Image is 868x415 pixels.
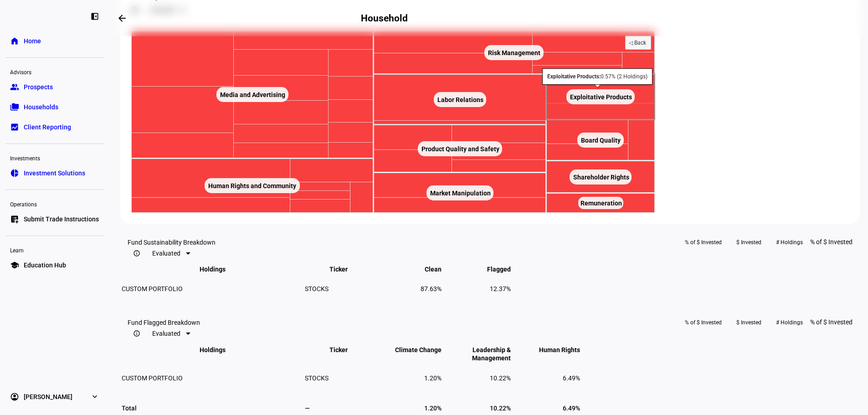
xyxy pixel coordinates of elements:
span: Holdings [200,266,226,273]
span: Submit Trade Instructions [24,215,99,224]
h2: Household [361,13,407,24]
span: — [305,405,310,412]
text: Remuneration [580,200,622,207]
span: # Holdings [776,235,803,250]
eth-mat-symbol: home [10,36,19,46]
span: 6.49% [563,405,580,412]
span: Client Reporting [24,123,71,132]
span: 87.63% [421,285,442,292]
eth-mat-symbol: list_alt_add [10,215,19,224]
div: Learn [5,243,104,256]
div: Investments [5,151,104,164]
span: Evaluated [152,330,180,337]
text: ◁ Back [629,40,647,46]
button: $ Invested [729,315,769,330]
span: % of $ Invested [685,235,722,250]
eth-mat-symbol: account_circle [10,392,19,401]
span: Households [24,102,58,112]
span: % of $ Invested [685,315,722,330]
span: STOCKS [305,374,329,382]
span: CUSTOM PORTFOLIO [122,374,183,382]
div: Advisors [5,65,104,78]
eth-mat-symbol: folder_copy [10,102,19,112]
span: $ Invested [736,235,761,250]
eth-mat-symbol: bid_landscape [10,123,19,132]
span: Education Hub [24,261,66,270]
a: folder_copyHouseholds [5,98,104,116]
eth-mat-symbol: school [10,261,19,270]
text: Shareholder Rights [573,174,629,181]
span: 1.20% [424,405,442,412]
text: Labor Relations [437,96,483,103]
a: homeHome [5,32,104,50]
span: Prospects [24,82,53,92]
span: Flagged [487,266,511,273]
eth-mat-symbol: pie_chart [10,169,19,178]
button: $ Invested [729,235,769,250]
span: Climate Change [395,346,442,354]
button: # Holdings [769,315,810,330]
text: Market Manipulation [430,190,491,197]
span: $ Invested [736,315,761,330]
span: 12.37% [490,285,511,292]
text: Board Quality [581,137,621,144]
span: 6.49% [563,374,580,382]
button: % of $ Invested [678,235,729,250]
span: Total [122,405,137,412]
span: Investment Solutions [24,169,85,178]
mat-icon: info_outline [133,250,140,257]
eth-mat-symbol: expand_more [90,392,99,401]
span: 1.20% [424,374,442,382]
span: Home [24,36,41,46]
text: Human Rights and Community [208,182,297,190]
span: Ticker [329,346,348,354]
span: CUSTOM PORTFOLIO [122,285,183,292]
text: Exploitative Products [570,93,632,101]
span: Evaluated [152,250,180,257]
span: Leadership & Management [472,346,511,362]
a: bid_landscapeClient Reporting [5,118,104,136]
mat-icon: info_outline [133,330,140,337]
span: Clean [425,266,442,273]
eth-data-table-title: Fund Flagged Breakdown [128,319,200,341]
span: [PERSON_NAME] [24,392,72,401]
span: 10.22% [490,405,511,412]
mat-icon: arrow_backwards [117,13,128,24]
button: % of $ Invested [678,315,729,330]
span: Human Rights [539,346,580,354]
span: % of $ Invested [810,318,853,326]
div: Operations [5,197,104,210]
span: Ticker [329,266,348,273]
eth-mat-symbol: left_panel_close [90,12,99,21]
a: pie_chartInvestment Solutions [5,164,104,182]
text: Media and Advertising [220,91,285,98]
eth-data-table-title: Fund Sustainability Breakdown [128,239,216,261]
span: 10.22% [490,374,511,382]
text: Risk Management [488,49,540,56]
span: Holdings [200,346,226,354]
span: % of $ Invested [810,238,853,246]
eth-mat-symbol: group [10,82,19,92]
button: # Holdings [769,235,810,250]
text: Product Quality and Safety [421,145,500,153]
a: groupProspects [5,78,104,96]
span: # Holdings [776,315,803,330]
span: STOCKS [305,285,329,292]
